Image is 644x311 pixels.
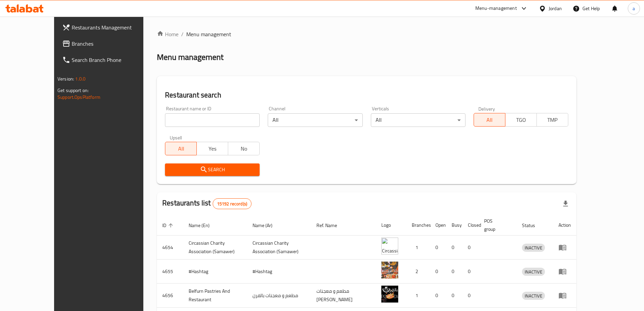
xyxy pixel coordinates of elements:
td: 0 [462,284,479,308]
span: Status [522,221,544,229]
span: 1.0.0 [75,74,86,83]
span: Get support on: [57,86,89,95]
td: 0 [462,236,479,260]
span: INACTIVE [522,244,545,252]
span: INACTIVE [522,292,545,300]
button: Search [165,163,260,176]
a: Search Branch Phone [57,52,162,68]
td: 1 [406,284,430,308]
div: Menu-management [475,4,517,13]
a: Home [157,30,178,38]
h2: Restaurant search [165,90,568,100]
td: ​Circassian ​Charity ​Association​ (Samawer) [183,236,247,260]
td: 0 [430,284,446,308]
th: Action [553,215,576,236]
span: All [168,144,194,154]
div: Menu [558,291,571,299]
li: / [181,30,184,38]
div: Menu [558,267,571,275]
div: Total records count [213,198,252,209]
th: Open [430,215,446,236]
button: No [228,142,260,155]
span: Search [170,165,254,174]
td: ​Circassian ​Charity ​Association​ (Samawer) [247,236,311,260]
span: Menu management [186,30,231,38]
td: #Hashtag [183,260,247,284]
div: Export file [557,196,574,212]
span: No [231,144,257,154]
img: Belfurn Pastries And Restaurant [381,286,398,303]
input: Search for restaurant name or ID.. [165,113,260,127]
div: INACTIVE [522,244,545,252]
td: 0 [430,236,446,260]
div: All [371,113,466,127]
span: Yes [199,144,225,154]
div: Menu [558,243,571,251]
a: Branches [57,36,162,52]
th: Busy [446,215,462,236]
button: TGO [505,113,537,127]
img: ​Circassian ​Charity ​Association​ (Samawer) [381,238,398,254]
span: Ref. Name [316,221,346,229]
span: Search Branch Phone [72,56,156,64]
td: 4654 [157,236,183,260]
span: 15192 record(s) [213,201,251,207]
td: 0 [430,260,446,284]
button: TMP [536,113,568,127]
td: 4655 [157,260,183,284]
div: Jordan [549,5,562,12]
label: Upsell [170,135,182,140]
span: Branches [72,40,156,48]
td: Belfurn Pastries And Restaurant [183,284,247,308]
button: All [474,113,505,127]
img: #Hashtag [381,262,398,279]
span: ID [162,221,175,229]
td: 0 [446,236,462,260]
td: #Hashtag [247,260,311,284]
span: All [477,115,503,125]
h2: Menu management [157,52,223,63]
td: مطعم و معجنات [PERSON_NAME] [311,284,376,308]
td: 0 [446,260,462,284]
a: Support.OpsPlatform [57,93,100,102]
span: Name (En) [189,221,218,229]
button: Yes [196,142,228,155]
td: 1 [406,236,430,260]
span: Version: [57,74,74,83]
th: Closed [462,215,479,236]
td: 4656 [157,284,183,308]
th: Logo [376,215,406,236]
th: Branches [406,215,430,236]
span: INACTIVE [522,268,545,276]
span: TMP [540,115,566,125]
span: Restaurants Management [72,23,156,31]
button: All [165,142,197,155]
td: 0 [462,260,479,284]
h2: Restaurants list [162,198,252,209]
span: POS group [484,217,508,233]
label: Delivery [478,106,495,111]
nav: breadcrumb [157,30,576,38]
td: 2 [406,260,430,284]
span: a [633,5,635,12]
span: Name (Ar) [253,221,281,229]
a: Restaurants Management [57,19,162,36]
td: 0 [446,284,462,308]
td: مطعم و معجنات بالفرن [247,284,311,308]
span: TGO [508,115,534,125]
div: All [268,113,362,127]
